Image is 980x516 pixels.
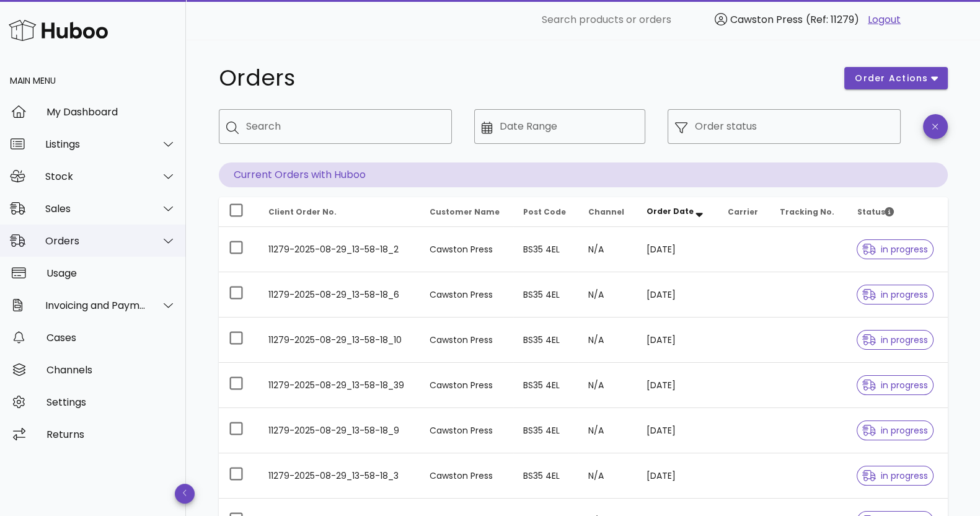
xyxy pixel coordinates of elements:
td: [DATE] [637,227,718,272]
div: Cases [46,332,176,344]
td: Cawston Press [420,227,513,272]
a: Logout [868,12,901,27]
div: Usage [46,267,176,279]
div: Stock [45,171,146,182]
div: Settings [46,396,176,408]
td: 11279-2025-08-29_13-58-18_10 [258,318,420,363]
td: 11279-2025-08-29_13-58-18_2 [258,227,420,272]
th: Client Order No. [258,197,420,227]
button: order actions [844,67,947,89]
th: Carrier [718,197,770,227]
span: in progress [862,381,928,389]
td: Cawston Press [420,272,513,318]
td: N/A [578,408,637,453]
th: Post Code [513,197,578,227]
th: Customer Name [420,197,513,227]
td: N/A [578,453,637,499]
span: in progress [862,426,928,435]
td: [DATE] [637,453,718,499]
img: Huboo Logo [9,17,108,43]
span: Cawston Press [730,12,803,27]
span: in progress [862,336,928,344]
td: Cawston Press [420,453,513,499]
span: Client Order No. [268,207,337,217]
td: N/A [578,363,637,408]
td: [DATE] [637,318,718,363]
td: N/A [578,318,637,363]
h1: Orders [219,67,830,89]
td: N/A [578,272,637,318]
td: BS35 4EL [513,272,578,318]
span: (Ref: 11279) [806,12,859,27]
td: [DATE] [637,408,718,453]
td: N/A [578,227,637,272]
span: Channel [588,207,624,217]
span: Customer Name [430,207,500,217]
span: in progress [862,245,928,254]
td: Cawston Press [420,363,513,408]
span: order actions [854,72,929,85]
div: Invoicing and Payments [45,300,146,311]
div: Returns [46,429,176,440]
span: Order Date [647,206,694,216]
span: in progress [862,471,928,480]
td: 11279-2025-08-29_13-58-18_39 [258,363,420,408]
th: Order Date: Sorted descending. Activate to remove sorting. [637,197,718,227]
p: Current Orders with Huboo [219,162,948,187]
td: [DATE] [637,272,718,318]
td: BS35 4EL [513,408,578,453]
span: Post Code [523,207,566,217]
div: My Dashboard [46,106,176,118]
span: in progress [862,290,928,299]
td: 11279-2025-08-29_13-58-18_9 [258,408,420,453]
td: Cawston Press [420,318,513,363]
th: Tracking No. [770,197,847,227]
th: Status [847,197,947,227]
span: Carrier [728,207,758,217]
div: Orders [45,235,146,247]
span: Tracking No. [780,207,834,217]
td: BS35 4EL [513,227,578,272]
td: 11279-2025-08-29_13-58-18_3 [258,453,420,499]
td: Cawston Press [420,408,513,453]
div: Sales [45,203,146,215]
td: BS35 4EL [513,453,578,499]
div: Channels [46,364,176,376]
td: BS35 4EL [513,363,578,408]
td: BS35 4EL [513,318,578,363]
th: Channel [578,197,637,227]
div: Listings [45,138,146,150]
td: [DATE] [637,363,718,408]
span: Status [857,207,894,217]
td: 11279-2025-08-29_13-58-18_6 [258,272,420,318]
